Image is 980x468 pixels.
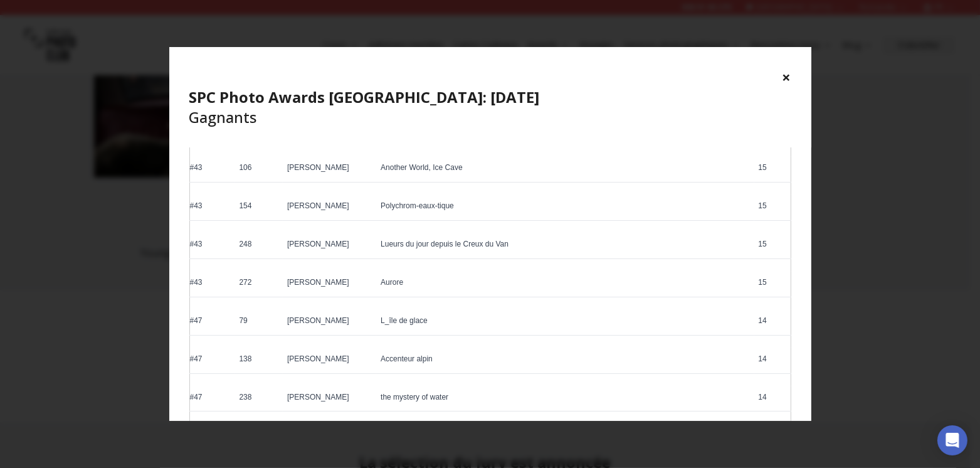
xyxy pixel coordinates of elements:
td: #43 [189,233,235,258]
td: 154 [235,195,283,220]
h4: Gagnants [189,87,791,127]
td: [PERSON_NAME] [283,310,376,335]
td: L_île de glace [376,310,754,335]
td: 14 [754,348,791,373]
td: Another World, Ice Cave [376,157,754,182]
td: #43 [189,195,235,220]
td: Aurore [376,272,754,297]
td: #47 [189,386,235,412]
td: #47 [189,348,235,373]
td: 14 [754,310,791,335]
td: 15 [754,157,791,182]
td: [PERSON_NAME] [283,195,376,220]
td: [PERSON_NAME] [283,233,376,258]
td: #43 [189,272,235,297]
td: [PERSON_NAME] [283,272,376,297]
td: #47 [189,310,235,335]
td: Accenteur alpin [376,348,754,373]
td: [PERSON_NAME] [283,157,376,182]
td: Lueurs du jour depuis le Creux du Van [376,233,754,258]
td: #43 [189,157,235,182]
button: × [782,67,791,87]
td: the mystery of water [376,386,754,412]
td: 272 [235,272,283,297]
td: 15 [754,233,791,258]
b: SPC Photo Awards [GEOGRAPHIC_DATA]: [DATE] [189,87,540,107]
div: Open Intercom Messenger [937,425,967,455]
td: [PERSON_NAME] [283,348,376,373]
td: 15 [754,195,791,220]
td: 15 [754,272,791,297]
td: Polychrom-eaux-tique [376,195,754,220]
td: 248 [235,233,283,258]
td: 106 [235,157,283,182]
td: 79 [235,310,283,335]
td: 14 [754,386,791,412]
td: 238 [235,386,283,412]
td: 138 [235,348,283,373]
td: [PERSON_NAME] [283,386,376,412]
